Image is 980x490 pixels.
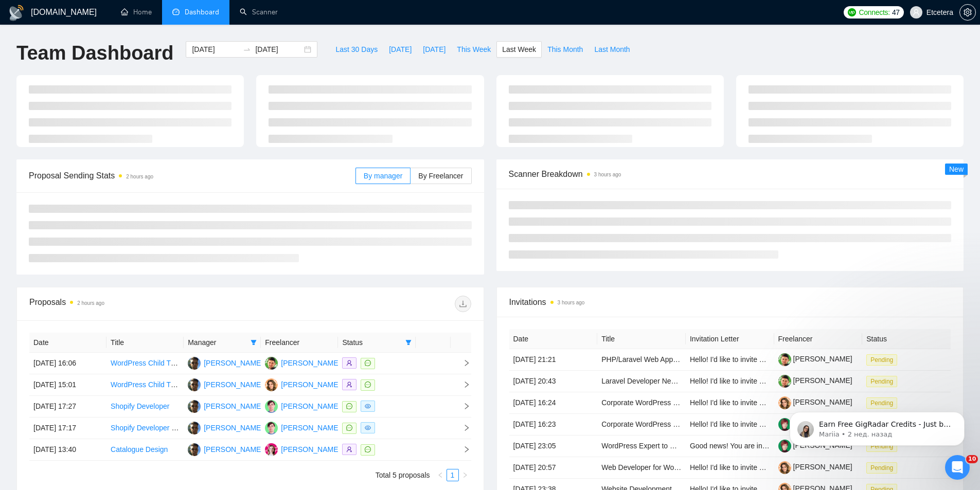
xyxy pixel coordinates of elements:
span: Last Week [502,44,536,55]
img: AP [188,378,201,391]
span: right [455,424,470,431]
span: Pending [866,462,897,474]
a: AP[PERSON_NAME] [188,380,263,388]
h1: Team Dashboard [16,41,173,65]
td: WordPress Expert to Polish & Modernise Existing Company Website – Completion Within a Few Days [597,435,686,457]
button: [DATE] [383,41,417,58]
a: AS[PERSON_NAME] [265,445,340,453]
a: PHP/Laravel Web App with Stripe Trial + GPSWOX Integration (Update Existing Tele2 Script) [601,355,898,364]
a: Corporate WordPress Website Development for NAT Constructions [601,420,815,428]
span: Last Month [594,44,630,55]
td: Corporate WordPress Website Development for NAT Constructions [597,414,686,435]
th: Manager [184,333,261,353]
a: WordPress Child Theme Analysis & Malware-Free Migration [111,380,302,389]
a: AP[PERSON_NAME] [188,423,263,431]
span: Scanner Breakdown [509,168,952,180]
div: [PERSON_NAME] [204,444,263,455]
span: message [365,382,371,388]
img: AP [265,378,278,391]
span: filter [403,335,414,350]
td: [DATE] 13:40 [29,439,106,461]
a: Catalogue Design [111,445,168,453]
td: PHP/Laravel Web App with Stripe Trial + GPSWOX Integration (Update Existing Tele2 Script) [597,349,686,371]
span: Status [342,337,401,348]
a: Shopify Developer Needed to Migrate WooCommerce/WordPress Website to Shopify [111,424,382,432]
div: [PERSON_NAME] [204,357,263,369]
div: [PERSON_NAME] [204,422,263,433]
td: Catalogue Design [106,439,184,461]
a: Corporate WordPress Website Development for NAT Constructions [601,398,815,407]
span: By Freelancer [418,172,463,180]
span: 10 [966,455,978,463]
button: This Week [451,41,496,58]
img: logo [8,5,25,21]
td: [DATE] 16:06 [29,353,106,374]
img: c1b9JySzac4x4dgsEyqnJHkcyMhtwYhRX20trAqcVMGYnIMrxZHAKhfppX9twvsE1T [778,461,791,474]
button: right [459,469,471,481]
span: Connects: [859,7,890,18]
a: WordPress Expert to Polish & Modernise Existing Company Website – Completion Within a Few Days [601,442,926,450]
li: Total 5 proposals [376,469,430,481]
input: Start date [192,44,239,55]
img: upwork-logo.png [848,8,856,16]
img: AP [188,400,201,413]
div: [PERSON_NAME] [204,401,263,412]
span: filter [251,339,257,346]
span: New [949,165,964,173]
a: [PERSON_NAME] [778,376,852,385]
span: user-add [346,446,352,452]
span: This Month [547,44,583,55]
img: AP [188,357,201,370]
div: [PERSON_NAME] [281,422,340,433]
a: Pending [866,463,901,471]
span: user [913,9,920,16]
td: [DATE] 16:23 [509,414,598,435]
span: eye [365,425,371,431]
th: Title [106,333,184,353]
img: AP [188,443,201,456]
a: setting [959,8,976,16]
button: left [434,469,447,481]
span: Dashboard [185,8,219,16]
td: [DATE] 21:21 [509,349,598,371]
button: This Month [542,41,589,58]
a: AP[PERSON_NAME] [188,402,263,410]
td: Shopify Developer Needed to Migrate WooCommerce/WordPress Website to Shopify [106,418,184,439]
span: to [243,45,251,53]
th: Freelancer [261,333,338,353]
a: [PERSON_NAME] [778,355,852,363]
span: Pending [866,354,897,366]
iframe: Intercom notifications сообщение [774,390,980,462]
img: LL [265,357,278,370]
a: Pending [866,377,901,385]
span: right [455,381,470,388]
button: Last Week [496,41,542,58]
span: message [346,403,352,409]
a: 1 [447,469,458,481]
a: searchScanner [240,8,278,16]
input: End date [255,44,302,55]
a: DM[PERSON_NAME] [265,402,340,410]
div: [PERSON_NAME] [204,379,263,390]
td: Corporate WordPress Website Development for NAT Constructions [597,392,686,414]
a: Shopify Developer [111,402,169,410]
a: WordPress Child Theme Analysis & Malware-Free Migration [111,359,302,367]
td: [DATE] 15:01 [29,374,106,396]
img: DM [265,400,278,413]
span: filter [405,339,412,346]
span: right [455,359,470,367]
img: c1H5j4uuwRoiYYBPUc0TtXcw2dMxy5fGUeEXcoyQTo85fuH37bAwWfg3xyvaZyZkb6 [778,375,791,388]
iframe: Intercom live chat [945,455,970,480]
img: c1H5j4uuwRoiYYBPUc0TtXcw2dMxy5fGUeEXcoyQTo85fuH37bAwWfg3xyvaZyZkb6 [778,353,791,366]
span: right [455,446,470,453]
span: Manager [188,337,246,348]
th: Date [509,329,598,349]
span: filter [248,335,259,350]
a: Pending [866,355,901,364]
span: dashboard [172,8,180,15]
span: user-add [346,382,352,388]
span: [DATE] [389,44,412,55]
div: [PERSON_NAME] [281,444,340,455]
a: AP[PERSON_NAME] [188,358,263,367]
